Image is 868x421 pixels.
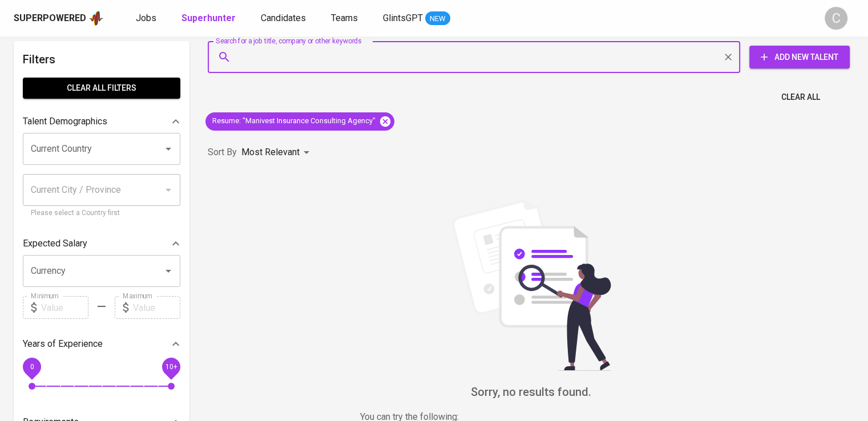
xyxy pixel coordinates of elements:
a: Superhunter [181,11,238,26]
button: Open [160,263,176,279]
p: Expected Salary [23,237,87,250]
span: Add New Talent [758,50,841,64]
div: Superpowered [14,12,86,25]
a: Teams [331,11,360,26]
button: Add New Talent [749,46,850,68]
span: Teams [331,13,358,23]
div: Most Relevant [241,142,313,163]
div: Talent Demographics [23,110,180,133]
span: 10+ [165,363,177,371]
input: Value [41,296,88,319]
span: NEW [425,13,450,25]
input: Value [133,296,180,319]
a: Jobs [136,11,159,26]
p: Years of Experience [23,337,103,351]
span: Jobs [136,13,156,23]
h6: Filters [23,50,180,68]
p: Talent Demographics [23,115,107,128]
div: C [825,7,847,30]
div: Resume: "Manivest Insurance Consulting Agency" [205,112,394,131]
span: Resume : "Manivest Insurance Consulting Agency" [205,116,382,127]
div: Years of Experience [23,333,180,355]
span: Clear All filters [32,81,171,95]
span: Candidates [261,13,306,23]
div: Expected Salary [23,232,180,255]
img: app logo [88,10,104,27]
b: Superhunter [181,13,236,23]
span: 0 [30,363,34,371]
span: Clear All [781,90,820,104]
span: GlintsGPT [383,13,423,23]
a: Candidates [261,11,308,26]
button: Clear All [777,87,825,108]
button: Clear All filters [23,78,180,99]
img: file_searching.svg [446,200,617,371]
button: Open [160,141,176,157]
a: Superpoweredapp logo [14,10,104,27]
p: Please select a Country first [31,208,172,219]
p: Sort By [208,145,237,159]
p: Most Relevant [241,145,300,159]
button: Clear [720,49,736,65]
h6: Sorry, no results found. [208,383,854,401]
a: GlintsGPT NEW [383,11,450,26]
